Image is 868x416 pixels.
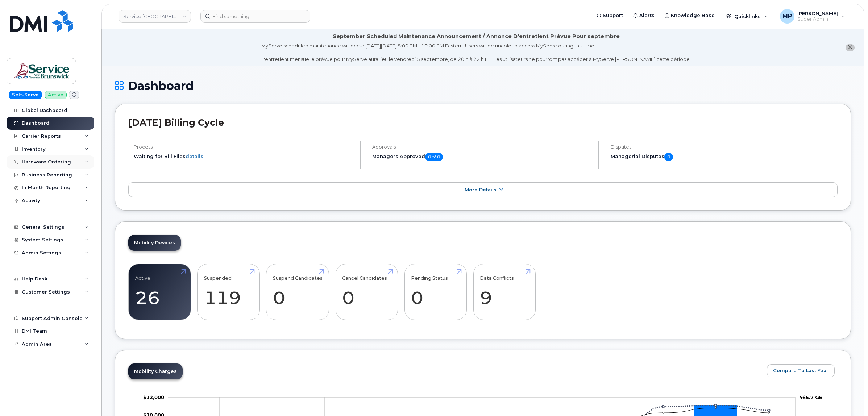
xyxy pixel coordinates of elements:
a: Suspend Candidates 0 [273,268,323,316]
div: September Scheduled Maintenance Announcement / Annonce D'entretient Prévue Pour septembre [333,33,620,40]
tspan: $12,000 [143,394,164,400]
button: close notification [846,44,855,51]
span: 0 [664,153,673,161]
span: 0 of 0 [425,153,443,161]
button: Compare To Last Year [767,364,835,377]
tspan: 465.7 GB [799,394,823,400]
h1: Dashboard [115,79,851,92]
a: Mobility Charges [128,363,183,379]
h4: Approvals [372,144,592,150]
span: Compare To Last Year [773,367,828,374]
a: details [186,153,203,159]
h2: [DATE] Billing Cycle [128,117,838,128]
a: Pending Status 0 [411,268,460,316]
h4: Disputes [611,144,838,150]
g: $0 [143,394,164,400]
h5: Managers Approved [372,153,592,161]
div: MyServe scheduled maintenance will occur [DATE][DATE] 8:00 PM - 10:00 PM Eastern. Users will be u... [261,42,691,63]
h5: Managerial Disputes [611,153,838,161]
li: Waiting for Bill Files [134,153,354,160]
span: More Details [465,187,497,192]
a: Active 26 [135,268,184,316]
a: Mobility Devices [128,235,181,251]
h4: Process [134,144,354,150]
a: Cancel Candidates 0 [342,268,391,316]
a: Data Conflicts 9 [480,268,529,316]
a: Suspended 119 [204,268,253,316]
